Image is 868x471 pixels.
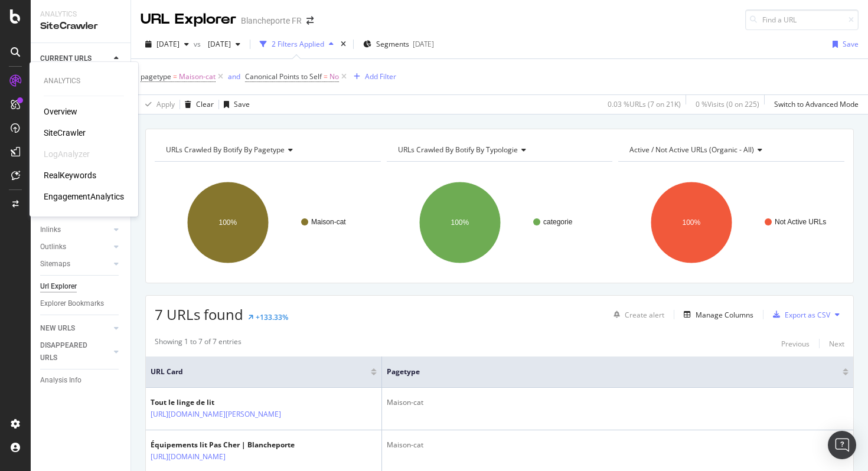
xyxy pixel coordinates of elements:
svg: A chart. [387,171,610,274]
span: = [173,71,177,81]
div: LogAnalyzer [44,148,90,160]
div: Sitemaps [40,258,70,270]
button: Save [828,35,859,54]
div: +133.33% [256,312,288,322]
div: Manage Columns [696,310,753,320]
button: [DATE] [141,35,194,54]
a: Inlinks [40,224,110,236]
div: Inlinks [40,224,61,236]
span: 7 URLs found [155,305,243,324]
div: 0.03 % URLs ( 7 on 21K ) [608,99,681,109]
div: Analytics [44,76,124,86]
h4: URLs Crawled By Botify By pagetype [164,140,370,159]
a: Analysis Info [40,374,122,387]
a: RealKeywords [44,169,96,181]
button: Manage Columns [679,308,753,322]
text: 100% [219,218,237,227]
a: DISAPPEARED URLS [40,339,110,364]
a: NEW URLS [40,322,110,335]
button: Switch to Advanced Mode [769,95,859,114]
span: pagetype [387,367,825,377]
button: Apply [141,95,175,114]
div: Équipements lit Pas Cher | Blancheporte [151,440,295,450]
div: [DATE] [413,39,434,49]
a: Outlinks [40,241,110,253]
div: DISAPPEARED URLS [40,339,100,364]
button: [DATE] [203,35,245,54]
a: EngagementAnalytics [44,191,124,202]
span: Segments [376,39,409,49]
button: Clear [180,95,214,114]
a: CURRENT URLS [40,53,110,65]
text: Not Active URLs [775,218,826,226]
a: Explorer Bookmarks [40,297,122,310]
button: Previous [781,336,810,351]
text: Maison-cat [311,218,346,226]
button: Export as CSV [768,305,830,324]
div: Save [234,99,250,109]
div: Maison-cat [387,397,849,408]
text: 100% [683,218,701,227]
div: Outlinks [40,241,66,253]
span: 2025 Aug. 21st [156,39,180,49]
a: Overview [44,106,77,117]
div: Open Intercom Messenger [828,431,856,459]
span: No [329,68,339,85]
span: vs [194,39,203,49]
button: Create alert [609,305,664,324]
div: Clear [196,99,214,109]
span: Active / Not Active URLs (organic - all) [629,145,754,155]
span: 2025 May. 22nd [203,39,231,49]
svg: A chart. [155,171,378,274]
div: Showing 1 to 7 of 7 entries [155,336,242,351]
div: Save [843,39,859,49]
button: and [228,71,240,82]
button: 2 Filters Applied [255,35,338,54]
div: Add Filter [365,71,396,81]
span: URLs Crawled By Botify By pagetype [166,145,285,155]
span: URL Card [151,367,368,377]
div: SiteCrawler [40,19,121,33]
div: Tout le linge de lit [151,397,319,408]
h4: Active / Not Active URLs [627,140,834,159]
div: 0 % Visits ( 0 on 225 ) [696,99,759,109]
button: Next [829,336,844,351]
span: Maison-cat [179,68,216,85]
a: [URL][DOMAIN_NAME][PERSON_NAME] [151,408,281,420]
div: A chart. [618,171,841,274]
h4: URLs Crawled By Botify By typologie [396,140,602,159]
div: NEW URLS [40,322,75,335]
div: Export as CSV [785,310,830,320]
div: and [228,71,240,81]
span: Canonical Points to Self [245,71,322,81]
button: Add Filter [349,70,396,84]
span: = [324,71,328,81]
div: Apply [156,99,175,109]
div: Next [829,339,844,349]
div: Previous [781,339,810,349]
div: CURRENT URLS [40,53,92,65]
a: [URL][DOMAIN_NAME] [151,451,226,463]
div: times [338,38,348,50]
text: 100% [451,218,469,227]
div: Switch to Advanced Mode [774,99,859,109]
span: pagetype [141,71,171,81]
div: Maison-cat [387,440,849,450]
div: Create alert [625,310,664,320]
div: Analytics [40,9,121,19]
div: Blancheporte FR [241,15,302,27]
a: Sitemaps [40,258,110,270]
input: Find a URL [745,9,859,30]
div: Analysis Info [40,374,81,387]
span: URLs Crawled By Botify By typologie [398,145,518,155]
div: Explorer Bookmarks [40,297,104,310]
div: Url Explorer [40,280,77,293]
a: SiteCrawler [44,127,86,139]
button: Segments[DATE] [358,35,439,54]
